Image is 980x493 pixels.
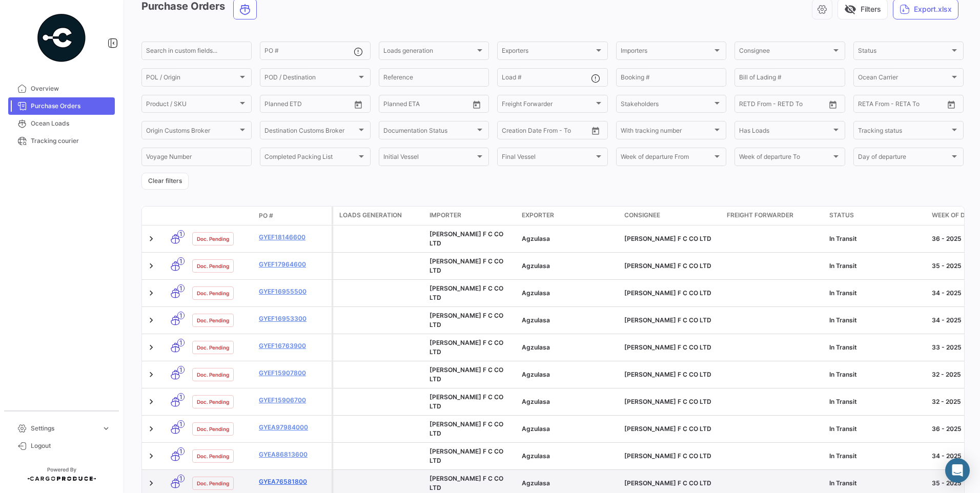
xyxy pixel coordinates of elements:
[8,97,115,115] a: Purchase Orders
[624,316,711,324] span: SEUNG JIN F C CO LTD
[8,80,115,97] a: Overview
[177,393,185,401] span: 1
[259,233,328,242] a: GYEF18146600
[31,84,111,93] span: Overview
[177,339,185,346] span: 1
[522,316,550,324] span: Agzulasa
[31,424,97,433] span: Settings
[146,424,156,434] a: Expand/Collapse Row
[146,369,156,380] a: Expand/Collapse Row
[333,207,425,225] datatable-header-cell: Loads generation
[502,155,594,162] span: Final Vessel
[146,128,238,135] span: Origin Customs Broker
[146,288,156,298] a: Expand/Collapse Row
[430,366,503,383] span: SEUNG JIN F C CO LTD
[739,128,831,135] span: Has Loads
[944,97,959,112] button: Open calendar
[522,211,554,220] span: Exporter
[383,102,398,109] input: From
[522,398,550,405] span: Agzulasa
[177,420,185,428] span: 1
[829,211,854,220] span: Status
[264,155,356,162] span: Completed Packing List
[36,12,87,64] img: powered-by.png
[259,450,328,459] a: GYEA86813600
[177,366,185,374] span: 1
[259,314,328,323] a: GYEF16953300
[829,316,924,325] div: In Transit
[425,207,518,225] datatable-header-cell: Importer
[624,289,711,297] span: SEUNG JIN F C CO LTD
[829,479,924,488] div: In Transit
[197,425,229,433] span: Doc. Pending
[624,343,711,351] span: SEUNG JIN F C CO LTD
[825,97,841,112] button: Open calendar
[621,155,712,162] span: Week of departure From
[522,452,550,460] span: Agzulasa
[31,101,111,111] span: Purchase Orders
[588,123,603,138] button: Open calendar
[430,420,503,437] span: SEUNG JIN F C CO LTD
[383,49,475,56] span: Loads generation
[197,235,229,243] span: Doc. Pending
[502,49,594,56] span: Exporters
[162,212,188,220] datatable-header-cell: Transport mode
[259,260,328,269] a: GYEF17964600
[259,477,328,486] a: GYEA76581800
[255,207,332,224] datatable-header-cell: PO #
[430,312,503,328] span: SEUNG JIN F C CO LTD
[177,312,185,319] span: 1
[146,478,156,488] a: Expand/Collapse Row
[829,424,924,434] div: In Transit
[188,212,255,220] datatable-header-cell: Doc. Status
[430,475,503,491] span: SEUNG JIN F C CO LTD
[829,261,924,271] div: In Transit
[727,211,793,220] span: Freight Forwarder
[430,257,503,274] span: SEUNG JIN F C CO LTD
[197,479,229,487] span: Doc. Pending
[858,128,950,135] span: Tracking status
[259,341,328,351] a: GYEF16763900
[624,452,711,460] span: SEUNG JIN F C CO LTD
[522,343,550,351] span: Agzulasa
[146,261,156,271] a: Expand/Collapse Row
[502,102,594,109] span: Freight Forwarder
[146,102,238,109] span: Product / SKU
[383,128,475,135] span: Documentation Status
[259,211,273,220] span: PO #
[146,397,156,407] a: Expand/Collapse Row
[259,423,328,432] a: GYEA97984000
[522,235,550,242] span: Agzulasa
[101,424,111,433] span: expand_more
[264,75,356,83] span: POD / Destination
[141,173,189,190] button: Clear filters
[430,339,503,356] span: SEUNG JIN F C CO LTD
[177,284,185,292] span: 1
[430,393,503,410] span: SEUNG JIN F C CO LTD
[264,128,356,135] span: Destination Customs Broker
[430,284,503,301] span: SEUNG JIN F C CO LTD
[502,128,516,135] input: From
[146,315,156,325] a: Expand/Collapse Row
[624,479,711,487] span: SEUNG JIN F C CO LTD
[286,102,327,109] input: To
[858,49,950,56] span: Status
[624,235,711,242] span: SEUNG JIN F C CO LTD
[858,75,950,83] span: Ocean Carrier
[844,3,856,15] span: visibility_off
[880,102,921,109] input: To
[739,102,753,109] input: From
[522,425,550,433] span: Agzulasa
[522,262,550,270] span: Agzulasa
[264,102,279,109] input: From
[430,230,503,247] span: SEUNG JIN F C CO LTD
[858,102,872,109] input: From
[197,452,229,460] span: Doc. Pending
[522,289,550,297] span: Agzulasa
[197,398,229,406] span: Doc. Pending
[624,398,711,405] span: SEUNG JIN F C CO LTD
[146,234,156,244] a: Expand/Collapse Row
[522,479,550,487] span: Agzulasa
[177,447,185,455] span: 1
[522,371,550,378] span: Agzulasa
